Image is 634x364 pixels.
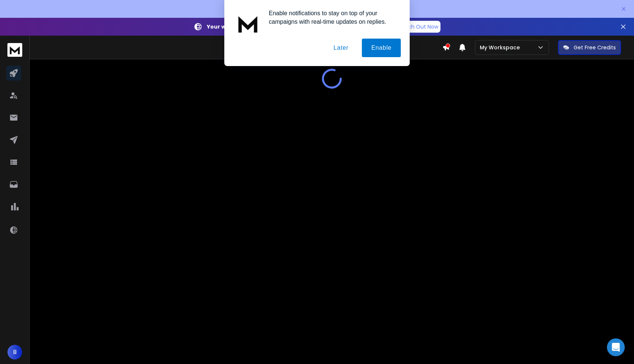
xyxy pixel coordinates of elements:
button: B [7,345,22,360]
button: Later [324,39,357,57]
div: Enable notifications to stay on top of your campaigns with real-time updates on replies. [263,9,401,26]
button: Enable [362,39,401,57]
img: notification icon [233,9,263,39]
div: Open Intercom Messenger [607,338,625,356]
